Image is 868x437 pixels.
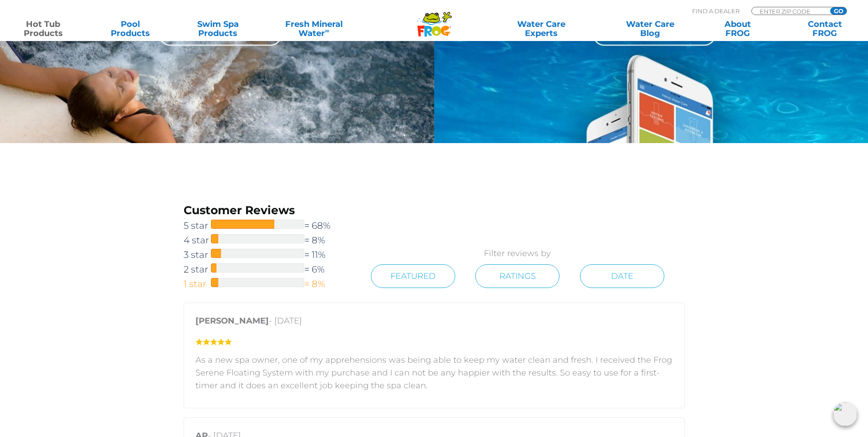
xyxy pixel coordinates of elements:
p: Find A Dealer [692,7,740,15]
a: Water CareExperts [486,20,596,38]
a: Water CareBlog [616,20,684,38]
a: Fresh MineralWater∞ [271,20,356,38]
sup: ∞ [325,27,329,34]
p: Filter reviews by [350,247,684,260]
a: 4 star= 8% [184,233,351,247]
a: Date [580,264,664,288]
span: 3 star [184,247,211,262]
input: Zip Code Form [759,7,820,15]
p: As a new spa owner, one of my apprehensions was being able to keep my water clean and fresh. I re... [195,354,673,392]
h3: Customer Reviews [184,202,351,218]
a: PoolProducts [97,20,164,38]
a: Hot TubProducts [9,20,77,38]
span: 4 star [184,233,211,247]
a: AboutFROG [704,20,771,38]
p: - [DATE] [195,314,673,332]
a: Ratings [475,264,560,288]
input: GO [830,7,847,15]
a: ContactFROG [791,20,859,38]
span: 5 star [184,218,211,233]
a: 3 star= 11% [184,247,351,262]
a: Featured [371,264,455,288]
span: 1 star [184,277,211,291]
a: 5 star= 68% [184,218,351,233]
span: 2 star [184,262,211,277]
a: 2 star= 6% [184,262,351,277]
strong: [PERSON_NAME] [195,316,269,326]
a: Swim SpaProducts [184,20,252,38]
a: 1 star= 8% [184,277,351,291]
img: openIcon [833,402,857,426]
